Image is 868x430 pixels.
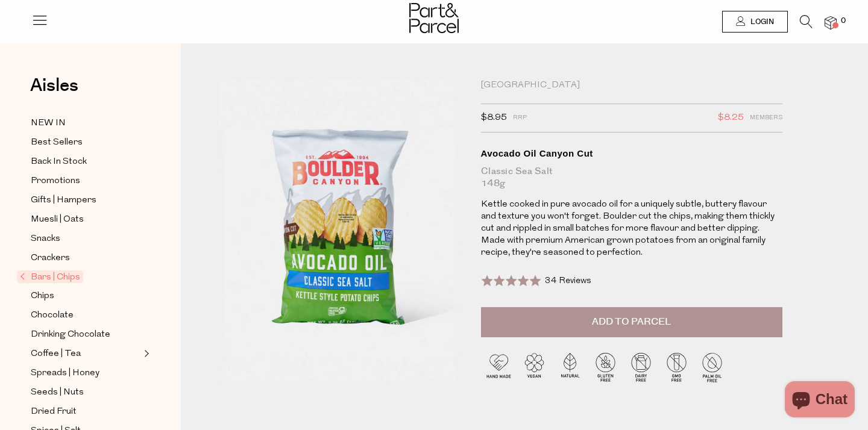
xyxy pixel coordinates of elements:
[30,76,78,107] a: Aisles
[409,3,459,33] img: Part&Parcel
[31,366,99,381] span: Spreads | Honey
[31,385,84,400] span: Seeds | Nuts
[481,166,782,190] div: Classic Sea Salt 148g
[481,110,507,126] span: $8.95
[513,110,527,126] span: RRP
[31,347,81,361] span: Coffee | Tea
[31,116,66,131] span: NEW IN
[481,79,782,92] div: [GEOGRAPHIC_DATA]
[623,349,659,385] img: P_P-ICONS-Live_Bec_V11_Dairy_Free.svg
[31,328,110,342] span: Drinking Chocolate
[517,349,552,385] img: P_P-ICONS-Live_Bec_V11_Vegan.svg
[31,154,140,169] a: Back In Stock
[31,404,140,419] a: Dried Fruit
[31,327,140,342] a: Drinking Chocolate
[31,212,140,227] a: Muesli | Oats
[481,307,782,337] button: Add to Parcel
[31,116,140,131] a: NEW IN
[31,251,70,266] span: Crackers
[781,381,858,420] inbox-online-store-chat: Shopify online store chat
[31,366,140,381] a: Spreads | Honey
[31,405,77,419] span: Dried Fruit
[31,232,60,246] span: Snacks
[545,276,591,285] span: 34 Reviews
[659,349,694,385] img: P_P-ICONS-Live_Bec_V11_GMO_Free.svg
[481,148,782,160] div: Avocado Oil Canyon Cut
[31,193,140,208] a: Gifts | Hampers
[20,270,140,284] a: Bars | Chips
[31,193,96,208] span: Gifts | Hampers
[31,213,84,227] span: Muesli | Oats
[718,110,744,126] span: $8.25
[31,231,140,246] a: Snacks
[31,173,140,189] a: Promotions
[722,11,788,33] a: Login
[31,308,74,323] span: Chocolate
[750,110,782,126] span: Members
[31,308,140,323] a: Chocolate
[31,385,140,400] a: Seeds | Nuts
[30,72,78,99] span: Aisles
[31,136,83,150] span: Best Sellers
[31,288,140,304] a: Chips
[31,174,80,189] span: Promotions
[825,16,837,29] a: 0
[747,17,774,27] span: Login
[141,346,149,361] button: Expand/Collapse Coffee | Tea
[31,135,140,150] a: Best Sellers
[552,349,588,385] img: P_P-ICONS-Live_Bec_V11_Natural.svg
[481,199,782,259] p: Kettle cooked in pure avocado oil for a uniquely subtle, buttery flavour and texture you won't fo...
[588,349,623,385] img: P_P-ICONS-Live_Bec_V11_Gluten_Free.svg
[31,251,140,266] a: Crackers
[31,289,54,304] span: Chips
[217,79,463,387] img: Avocado Oil Canyon Cut
[31,155,87,169] span: Back In Stock
[592,315,671,329] span: Add to Parcel
[17,270,83,283] span: Bars | Chips
[31,346,140,361] a: Coffee | Tea
[694,349,730,385] img: P_P-ICONS-Live_Bec_V11_Palm_Oil_Free.svg
[838,16,849,26] span: 0
[481,349,517,385] img: P_P-ICONS-Live_Bec_V11_Handmade.svg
